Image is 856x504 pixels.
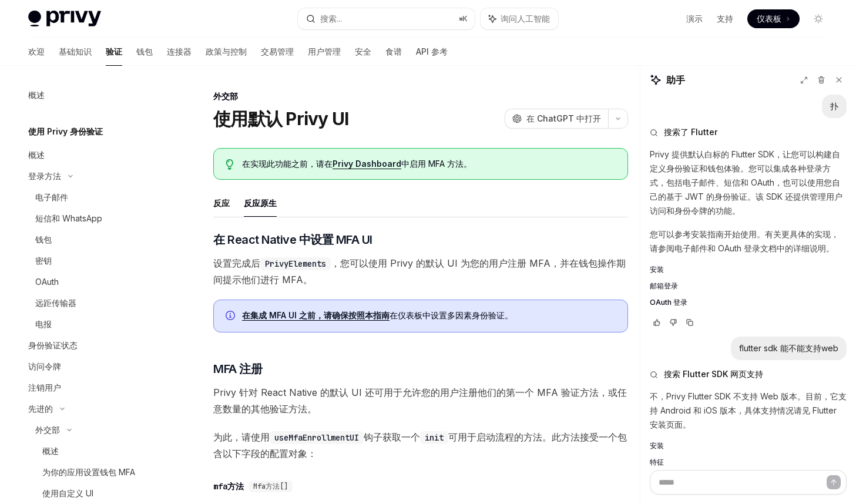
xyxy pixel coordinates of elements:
font: 远距传输器 [35,298,76,308]
font: 在实现此功能之前，请在 [242,159,333,169]
font: 为你的应用设置钱包 MFA [42,467,135,477]
font: 搜索... [320,14,342,23]
font: 登录方法 [28,171,61,181]
a: 支持 [717,13,733,25]
a: Privy Dashboard [333,159,401,169]
button: 反应 [213,189,230,217]
font: 概述 [28,150,45,160]
svg: 信息 [226,311,237,322]
a: 使用自定义 UI [19,483,169,504]
font: Mfa方法[] [253,482,288,491]
font: MFA 注册 [213,362,262,376]
a: 用户管理 [308,38,341,66]
a: 安装 [650,265,847,274]
a: 欢迎 [28,38,45,66]
a: 电报 [19,314,169,335]
a: 短信和 WhatsApp [19,208,169,229]
font: 邮箱登录 [650,281,678,290]
button: 询问人工智能 [481,8,558,29]
a: OAuth [19,271,169,293]
font: 交易管理 [261,46,294,56]
font: Privy 提供默认白标的 Flutter SDK，让您可以构建自定义身份验证和钱包体验。您可以集成各种登录方式，包括电子邮件、短信和 OAuth，也可以使用您自己的基于 JWT 的身份验证。该... [650,149,842,216]
a: 概述 [19,85,169,106]
font: 密钥 [35,256,52,266]
font: 反应原生 [244,198,277,208]
svg: 提示 [226,159,234,170]
button: 反应原生 [244,189,277,217]
a: 电子邮件 [19,187,169,208]
font: 在集成 MFA UI 之前，请确保按照本指南 [242,310,390,320]
font: 搜索 Flutter SDK 网页支持 [664,369,763,379]
a: 概述 [19,145,169,166]
button: 搜索...⌘K [298,8,475,29]
font: 概述 [28,90,45,100]
a: 连接器 [167,38,192,66]
button: 在 ChatGPT 中打开 [505,109,608,129]
font: 使用默认 Privy UI [213,108,348,129]
a: API 参考 [416,38,448,66]
a: 概述 [19,441,169,462]
font: 演示 [686,14,703,23]
font: 基础知识 [59,46,92,56]
button: 搜索 Flutter SDK 网页支持 [650,368,847,380]
font: 电报 [35,319,52,329]
a: 交易管理 [261,38,294,66]
a: 安装 [650,441,847,451]
a: 远距传输器 [19,293,169,314]
font: 搜索了 Flutter [664,127,717,137]
font: 支持 [717,14,733,23]
font: 钱包 [136,46,153,56]
a: 演示 [686,13,703,25]
font: 短信和 WhatsApp [35,213,102,223]
font: 安装 [650,265,664,274]
font: 您可以参考安装指南开始使用。有关更具体的实现，请参阅电子邮件和 OAuth 登录文档中的详细说明。 [650,229,839,253]
font: 在 ChatGPT 中打开 [526,113,601,123]
font: 外交部 [35,425,60,435]
font: 不，Privy Flutter SDK 不支持 Web 版本。目前，它支持 Android 和 iOS 版本，具体支持情况请见 Flutter 安装页面。 [650,391,847,429]
font: 为此，请使用 [213,431,270,443]
font: 先进的 [28,404,53,414]
font: 身份验证状态 [28,340,78,350]
font: ，您可以使用 Privy 的默认 UI 为您的用户注册 MFA，并在钱包操作期间提示他们进行 MFA。 [213,257,626,285]
font: 电子邮件 [35,192,68,202]
font: 用户管理 [308,46,341,56]
font: 外交部 [213,91,238,101]
code: init [420,431,448,444]
a: 为你的应用设置钱包 MFA [19,462,169,483]
a: 密钥 [19,250,169,271]
font: 。 [505,310,513,320]
font: 仪表板 [757,14,781,23]
a: 基础知识 [59,38,92,66]
font: 验证 [106,46,122,56]
font: 使用 Privy 身份验证 [28,126,103,136]
font: 钩子获取一个 [364,431,420,443]
a: 特征 [650,458,847,467]
font: 助手 [666,74,685,86]
font: 政策与控制 [206,46,247,56]
a: 安全 [355,38,371,66]
font: 反应 [213,198,230,208]
button: 搜索了 Flutter [650,126,847,138]
font: 扑 [830,101,838,111]
button: 发送消息 [827,475,841,489]
font: 特征 [650,458,664,466]
font: API 参考 [416,46,448,56]
font: 安全 [355,46,371,56]
a: 注销用户 [19,377,169,398]
font: ⌘ [459,14,462,23]
font: 注销用户 [28,382,61,392]
font: 在 React Native 中设置 MFA UI [213,233,372,247]
a: OAuth 登录 [650,298,847,307]
a: 邮箱登录 [650,281,847,291]
font: 连接器 [167,46,192,56]
font: flutter sdk 能不能支持web [739,343,838,353]
a: 钱包 [19,229,169,250]
font: 欢迎 [28,46,45,56]
font: OAuth [35,277,59,287]
font: 访问令牌 [28,361,61,371]
font: 设置完成后 [213,257,260,269]
a: 访问令牌 [19,356,169,377]
a: 政策与控制 [206,38,247,66]
code: PrivyElements [260,257,331,270]
a: 在集成 MFA UI 之前，请确保按照本指南 [242,310,390,321]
